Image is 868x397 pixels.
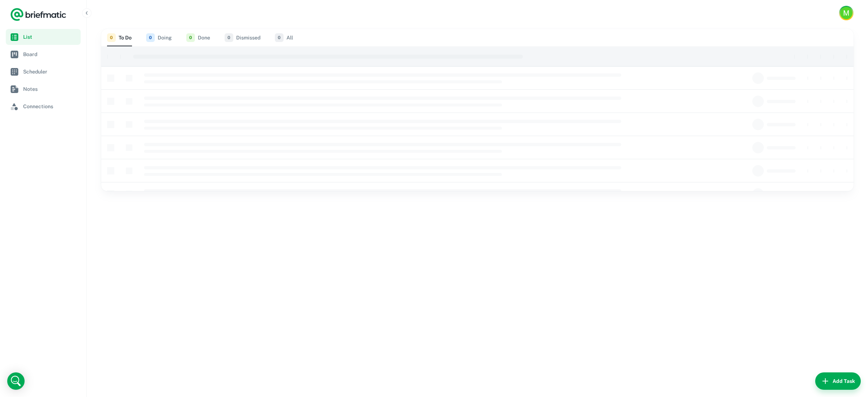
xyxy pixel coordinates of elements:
[10,7,67,22] a: Logo
[6,29,81,45] a: List
[23,85,78,93] span: Notes
[186,29,210,46] button: Done
[186,33,195,42] span: 0
[839,6,854,20] button: Account button
[225,29,260,46] button: Dismissed
[6,81,81,97] a: Notes
[840,7,852,19] div: M
[107,29,132,46] button: To Do
[815,372,861,390] button: Add Task
[7,372,25,390] div: Open Intercom Messenger
[146,33,155,42] span: 0
[23,33,78,41] span: List
[146,29,172,46] button: Doing
[6,46,81,62] a: Board
[6,64,81,80] a: Scheduler
[275,29,293,46] button: All
[23,50,78,58] span: Board
[225,33,233,42] span: 0
[107,33,116,42] span: 0
[23,102,78,110] span: Connections
[6,98,81,114] a: Connections
[275,33,284,42] span: 0
[23,68,78,76] span: Scheduler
